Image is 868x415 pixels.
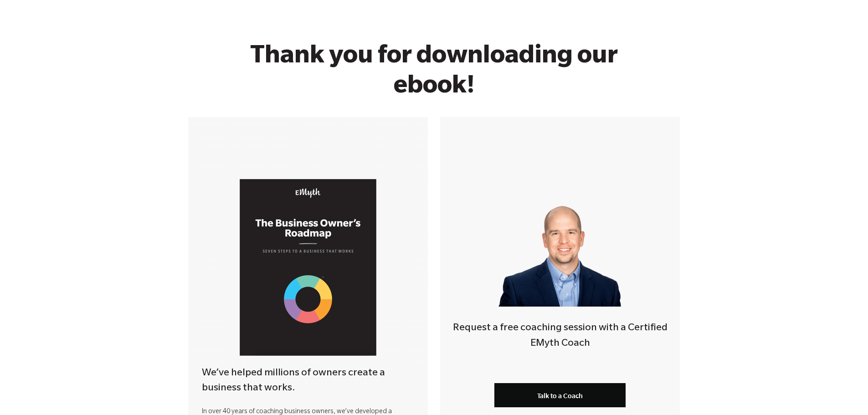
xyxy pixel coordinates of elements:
[216,43,653,103] h1: Thank you for downloading our ebook!
[494,383,626,407] a: Talk to a Coach
[494,189,626,307] img: Smart-business-coach.png
[537,392,583,400] span: Talk to a Coach
[240,179,376,356] img: Business Owners Roadmap Cover
[822,371,868,415] iframe: Chat Widget
[202,366,414,397] h4: We’ve helped millions of owners create a business that works.
[440,321,680,352] h4: Request a free coaching session with a Certified EMyth Coach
